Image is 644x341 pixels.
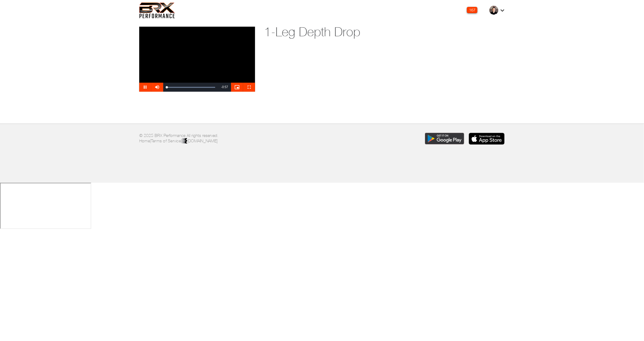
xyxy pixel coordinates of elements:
button: Fullscreen [243,83,255,92]
a: Home [139,138,150,143]
div: Video Player [139,27,255,92]
a: [DOMAIN_NAME] [182,138,218,143]
button: Picture-in-Picture [231,83,243,92]
img: colorblack-fill [182,138,187,144]
span: 0:57 [222,85,228,89]
span: - [221,85,222,89]
div: Progress Bar [166,87,215,88]
a: Terms of Service [151,138,181,143]
p: © 2025 BRX Performance All rights reserved. | | [139,133,317,144]
img: 6f7da32581c89ca25d665dc3aae533e4f14fe3ef_original.svg [139,2,175,18]
button: Pause [139,83,151,92]
h1: 1-Leg Depth Drop [264,23,442,41]
img: Download the BRX Performance app for Google Play [425,133,465,145]
img: Download the BRX Performance app for iOS [469,133,505,145]
button: Mute [151,83,163,92]
img: thumb.jpg [489,6,498,15]
div: 167 [467,7,477,13]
